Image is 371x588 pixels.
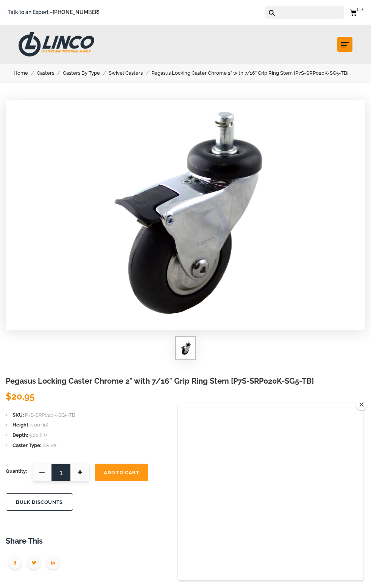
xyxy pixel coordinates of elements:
a: Swivel Casters [109,69,151,77]
a: Home [14,69,37,77]
h1: Pegasus Locking Caster Chrome 2" with 7/16" Grip Ring Stem [P7S-SRP020K-SG5-TB] [6,376,365,387]
img: group-1951.png [44,554,62,573]
span: Talk to an Expert – [8,8,100,17]
img: LINCO CASTERS & INDUSTRIAL SUPPLY [19,32,94,56]
img: group-1950.png [6,554,25,573]
span: Caster Type [12,442,41,448]
span: Height [12,422,30,428]
span: Add To Cart [104,470,139,475]
img: group-1949.png [25,554,44,573]
span: 0 [357,7,363,13]
a: 0 [350,8,363,17]
button: Add To Cart [95,464,148,481]
a: Casters [37,69,63,77]
a: Pegasus Locking Caster Chrome 2" with 7/16" Grip Ring Stem [P7S-SRP020K-SG5-TB] [151,69,357,77]
span: 5.00 (in) [29,432,47,438]
input: Search [277,6,344,19]
a: [PHONE_NUMBER] [53,9,100,15]
span: $20.95 [6,391,34,402]
a: Casters By Type [63,69,109,77]
span: Depth [12,432,28,438]
img: Pegasus Locking Caster Chrome 2" with 7/16" Grip Ring Stem [P7S-SRP020K-SG5-TB] [179,340,192,356]
span: Quantity [6,464,27,479]
span: Swivel [42,442,58,448]
img: Pegasus Locking Caster Chrome 2" with 7/16" Grip Ring Stem [P7S-SRP020K-SG5-TB] [95,100,276,327]
span: SKU [12,412,24,418]
span: — [33,464,51,481]
button: Close [356,399,367,410]
span: P7S-SRP020K-SG5-TB [25,412,75,418]
span: + [70,464,89,481]
button: BULK DISCOUNTS [6,493,73,511]
span: 5.00 (in) [31,422,48,428]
